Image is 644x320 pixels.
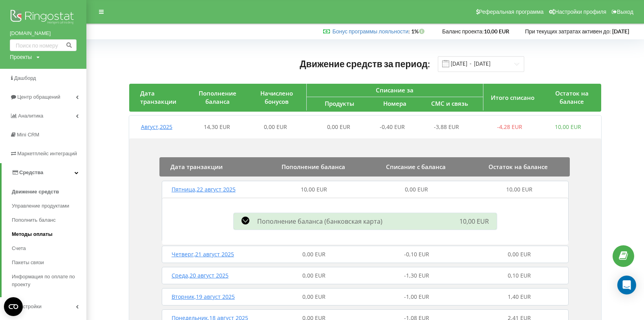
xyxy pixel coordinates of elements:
[491,94,534,101] span: Итого списано
[172,272,229,279] span: Среда , 20 август 2025
[4,297,23,316] button: Open CMP widget
[376,86,413,94] span: Списание за
[264,123,287,131] span: 0,00 EUR
[12,227,86,241] a: Методы оплаты
[10,29,77,37] a: [DOMAIN_NAME]
[508,250,531,258] span: 0,00 EUR
[555,9,606,15] span: Настройки профиля
[383,99,406,107] span: Номера
[555,89,589,105] span: Остаток на балансе
[12,199,86,213] a: Управление продуктами
[442,28,484,35] span: Баланс проекта:
[17,94,60,100] span: Центр обращений
[12,259,44,267] span: Пакеты связи
[204,123,230,131] span: 14,30 EUR
[301,186,327,193] span: 10,00 EUR
[172,250,234,258] span: Четверг , 21 август 2025
[506,186,532,193] span: 10,00 EUR
[199,89,236,105] span: Пополнение баланса
[555,123,581,131] span: 10,00 EUR
[404,293,429,300] span: -1,00 EUR
[12,213,86,227] a: Пополнить баланс
[172,186,236,193] span: Пятница , 22 август 2025
[431,99,468,107] span: СМС и связь
[282,163,345,171] span: Пополнение баланса
[172,293,235,300] span: Вторник , 19 август 2025
[302,272,326,279] span: 0,00 EUR
[484,28,509,35] strong: 10,00 EUR
[434,123,459,131] span: -3,88 EUR
[300,58,430,69] span: Движение средств за период:
[12,245,26,252] span: Счета
[459,217,489,226] span: 10,00 EUR
[302,250,326,258] span: 0,00 EUR
[302,293,326,300] span: 0,00 EUR
[497,123,522,131] span: -4,28 EUR
[612,28,629,35] strong: [DATE]
[12,188,59,196] span: Движение средств
[12,230,53,238] span: Методы оплаты
[12,273,82,289] span: Информация по оплате по проекту
[488,163,548,171] span: Остаток на балансе
[12,256,86,270] a: Пакеты связи
[12,202,69,210] span: Управление продуктами
[508,293,531,300] span: 1,40 EUR
[17,132,39,138] span: Mini CRM
[10,39,77,51] input: Поиск по номеру
[508,272,531,279] span: 0,10 EUR
[411,28,426,35] strong: 1%
[19,169,43,175] span: Средства
[10,8,77,28] img: Ringostat logo
[386,163,446,171] span: Списание с баланса
[479,9,544,15] span: Реферальная программа
[141,123,172,131] span: Август , 2025
[140,89,176,105] span: Дата транзакции
[12,185,86,199] a: Движение средств
[2,163,86,182] a: Средства
[404,250,429,258] span: -0,10 EUR
[14,75,36,81] span: Дашборд
[405,186,428,193] span: 0,00 EUR
[325,99,354,107] span: Продукты
[12,241,86,256] a: Счета
[332,28,410,35] span: :
[404,272,429,279] span: -1,30 EUR
[327,123,350,131] span: 0,00 EUR
[332,28,408,35] a: Бонус программы лояльности
[17,151,77,156] span: Маркетплейс интеграций
[12,270,86,292] a: Информация по оплате по проекту
[16,303,42,309] span: Настройки
[12,216,56,224] span: Пополнить баланс
[18,113,43,119] span: Аналитика
[380,123,405,131] span: -0,40 EUR
[525,28,611,35] span: При текущих затратах активен до:
[617,276,636,294] div: Open Intercom Messenger
[260,89,293,105] span: Начислено бонусов
[257,217,382,226] span: Пополнение баланса (банковская карта)
[170,163,223,171] span: Дата транзакции
[617,9,633,15] span: Выход
[10,53,32,61] div: Проекты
